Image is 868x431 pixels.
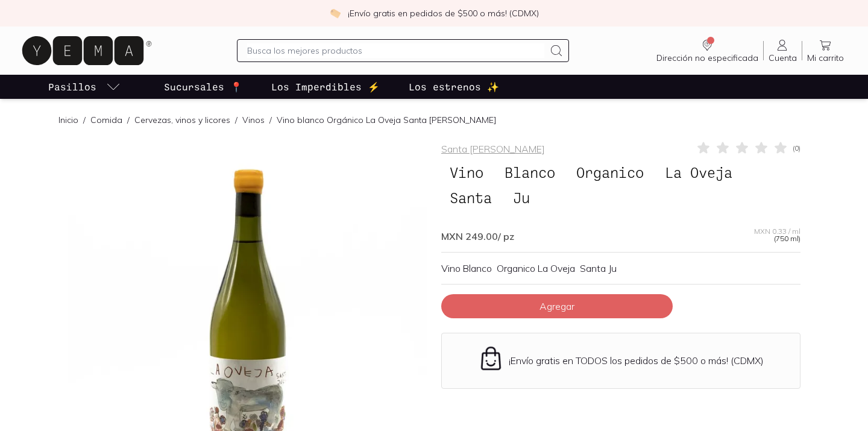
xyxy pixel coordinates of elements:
img: Envío [478,345,504,371]
a: Vinos [242,115,265,125]
a: Comida [90,115,122,125]
a: Dirección no especificada [652,38,763,63]
span: / [230,114,242,126]
a: Los Imperdibles ⚡️ [269,75,382,99]
span: Santa [441,186,500,209]
span: Vino [441,161,492,184]
span: / [122,114,134,126]
span: / [78,114,90,126]
span: MXN 0.33 / ml [754,228,800,235]
span: Mi carrito [807,52,844,63]
p: ¡Envío gratis en TODOS los pedidos de $500 o más! (CDMX) [509,354,764,367]
p: Vino blanco Orgánico La Oveja Santa [PERSON_NAME] [277,114,496,126]
a: Sucursales 📍 [162,75,245,99]
button: Agregar [441,294,673,318]
input: Busca los mejores productos [247,43,544,58]
p: Pasillos [48,80,96,94]
span: Cuenta [769,52,797,63]
img: check [330,8,341,19]
a: Mi carrito [802,38,849,63]
a: Cervezas, vinos y licores [134,115,230,125]
a: Cuenta [764,38,802,63]
p: Los estrenos ✨ [409,80,499,94]
span: / [265,114,277,126]
span: La Oveja [656,161,741,184]
a: Los estrenos ✨ [406,75,502,99]
a: Santa [PERSON_NAME] [441,143,545,155]
a: Inicio [58,115,78,125]
span: MXN 249.00 / pz [441,230,514,242]
p: Vino Blanco Organico La Oveja Santa Ju [441,262,800,274]
p: Sucursales 📍 [164,80,242,94]
span: Ju [505,186,538,209]
p: ¡Envío gratis en pedidos de $500 o más! (CDMX) [348,7,539,19]
span: Agregar [539,300,574,312]
span: Organico [568,161,652,184]
span: Blanco [496,161,564,184]
p: Los Imperdibles ⚡️ [271,80,380,94]
a: pasillo-todos-link [46,75,123,99]
span: (750 ml) [774,235,800,242]
span: Dirección no especificada [656,52,758,63]
span: ( 0 ) [793,145,800,152]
